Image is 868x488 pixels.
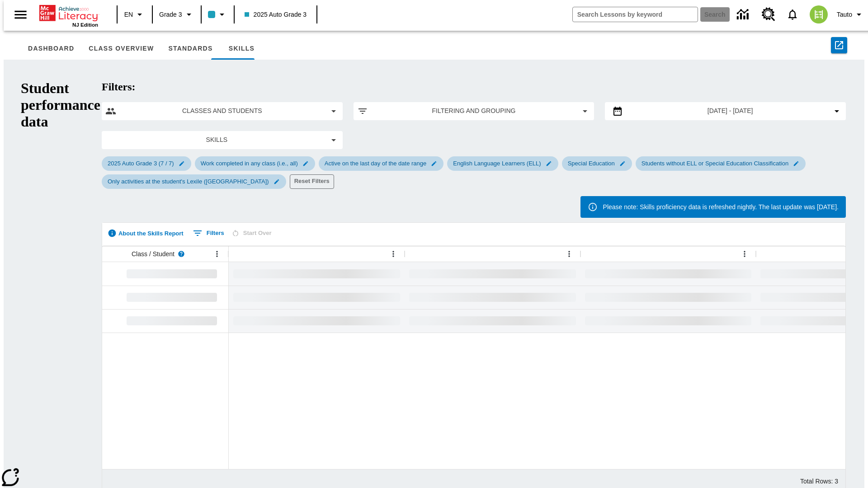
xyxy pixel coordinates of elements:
h1: Student performance data [21,80,100,485]
svg: Collapse Date Range Filter [831,106,842,117]
div: Edit Active on the last day of the date range filter selected submenu item [319,156,443,171]
button: Read more about Class / Student [175,247,188,261]
a: Notifications [781,3,804,26]
button: Select classes and students menu item [105,106,339,117]
span: Classes and Students [123,106,321,116]
button: Dashboard [21,38,81,60]
h2: Filters: [102,81,846,93]
button: Skills [220,38,263,60]
a: Resource Center, Will open in new tab [756,2,781,27]
span: [DATE] - [DATE] [708,106,753,116]
span: EN [124,10,133,19]
span: Grade 3 [159,10,182,19]
div: Edit Work completed in any class (i.e., all) filter selected submenu item [195,156,315,171]
span: 2025 Auto Grade 3 [245,10,307,19]
span: Filtering and Grouping [375,106,573,116]
div: Edit 2025 Auto Grade 3 (7 / 7) filter selected submenu item [102,156,191,171]
span: Special Education [562,160,620,167]
button: Export to CSV [831,37,847,53]
span: English Language Learners (ELL) [448,160,546,167]
span: Only activities at the student's Lexile ([GEOGRAPHIC_DATA]) [102,178,274,185]
button: Open Menu [387,247,400,261]
div: Edit Students without ELL or Special Education Classification filter selected submenu item [636,156,806,171]
span: 2025 Auto Grade 3 (7 / 7) [102,160,179,167]
span: Students without ELL or Special Education Classification [636,160,794,167]
button: About the Skills Report [104,226,187,240]
button: Open Menu [210,247,224,261]
a: Data Center [731,2,756,27]
div: Edit Only activities at the student's Lexile (Reading) filter selected submenu item [102,174,286,189]
div: Edit English Language Learners (ELL) filter selected submenu item [447,156,558,171]
span: Class / Student [132,249,175,258]
button: Grade: Grade 3, Select a grade [156,6,198,23]
button: Standards [161,38,220,60]
button: Open Menu [562,247,576,261]
button: Select a new avatar [804,3,833,26]
button: Apply filters menu item [357,106,591,117]
div: Home [39,3,98,28]
button: Class color is light blue. Change class color [204,6,231,23]
div: Total Rows: 3 [800,477,838,486]
button: Language: EN, Select a language [120,6,149,23]
button: Select the date range menu item [609,106,842,117]
img: avatar image [810,5,828,23]
div: Edit Special Education filter selected submenu item [562,156,632,171]
button: Open side menu [7,1,34,28]
span: Tauto [837,10,852,19]
span: Work completed in any class (i.e., all) [195,160,303,167]
span: NJ Edition [72,22,98,28]
button: Show filters [191,226,226,240]
button: Open Menu [738,247,751,261]
span: About the Skills Report [118,228,184,239]
button: Select skills menu item [105,135,339,145]
div: Please note: Skills proficiency data is refreshed nightly. The last update was [DATE]. [603,199,839,215]
span: Skills [113,135,321,145]
input: search field [573,7,698,22]
button: Class Overview [81,38,161,60]
button: Profile/Settings [833,6,868,23]
span: Active on the last day of the date range [319,160,432,167]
